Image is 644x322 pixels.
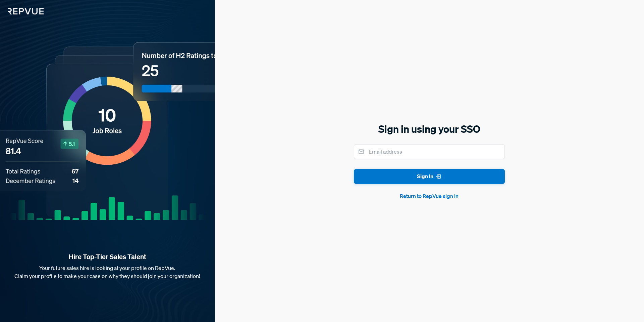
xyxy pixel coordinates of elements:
h5: Sign in using your SSO [354,122,505,136]
button: Sign In [354,169,505,184]
button: Return to RepVue sign in [354,192,505,200]
p: Your future sales hire is looking at your profile on RepVue. Claim your profile to make your case... [11,264,204,280]
strong: Hire Top-Tier Sales Talent [11,252,204,261]
input: Email address [354,144,505,159]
